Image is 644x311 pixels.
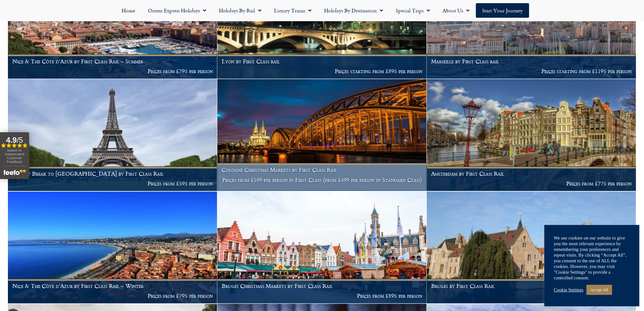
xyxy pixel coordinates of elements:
h1: Luxury Break to [GEOGRAPHIC_DATA] by First Class Rail [12,171,213,177]
p: Prices from £495 per person [431,293,631,299]
a: Cologne Christmas Markets by First Class Rail Prices from £599 per person in First Class (from £4... [217,79,427,191]
a: Holidays by Rail [213,3,268,18]
p: Prices from £595 per person [12,180,213,187]
p: Prices from £795 per person [12,293,213,299]
nav: Menu [3,3,641,18]
a: Home [115,3,142,18]
p: Prices starting from £895 per person [222,68,422,74]
a: Cookie Settings [554,287,583,293]
a: Holidays by Destination [318,3,389,18]
p: Prices from £795 per person [12,68,213,74]
div: We use cookies on our website to give you the most relevant experience by remembering your prefer... [554,235,630,281]
a: About Us [436,3,476,18]
p: Prices from £775 per person [431,180,631,187]
p: Prices starting from £1195 per person [431,68,631,74]
h1: Lyon by First Class rail [222,58,422,65]
h1: Bruges by First Class Rail [431,283,631,289]
h1: Nice & The Côte d’Azur by First Class Rail – Winter [12,283,213,289]
a: Nice & The Côte d’Azur by First Class Rail – Winter Prices from £795 per person [8,191,217,303]
p: Prices from £599 per person in First Class (from £499 per person in Standard Class) [222,177,422,183]
p: Prices from £895 per person [222,293,422,299]
h1: Marseille by First Class rail [431,58,631,65]
h1: Bruges Christmas Markets by First Class Rail [222,283,422,289]
a: Bruges Christmas Markets by First Class Rail Prices from £895 per person [217,191,427,303]
a: Start your Journey [476,3,529,18]
a: Orient Express Holidays [142,3,213,18]
a: Luxury Break to [GEOGRAPHIC_DATA] by First Class Rail Prices from £595 per person [8,79,217,191]
h1: Nice & The Côte d’Azur by First Class Rail – Summer [12,58,213,65]
a: Amsterdam by First Class Rail Prices from £775 per person [427,79,636,191]
a: Luxury Trains [268,3,318,18]
a: Special Trips [389,3,436,18]
a: Bruges by First Class Rail Prices from £495 per person [427,191,636,303]
h1: Cologne Christmas Markets by First Class Rail [222,167,422,173]
h1: Amsterdam by First Class Rail [431,171,631,177]
a: Accept All [586,285,612,295]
